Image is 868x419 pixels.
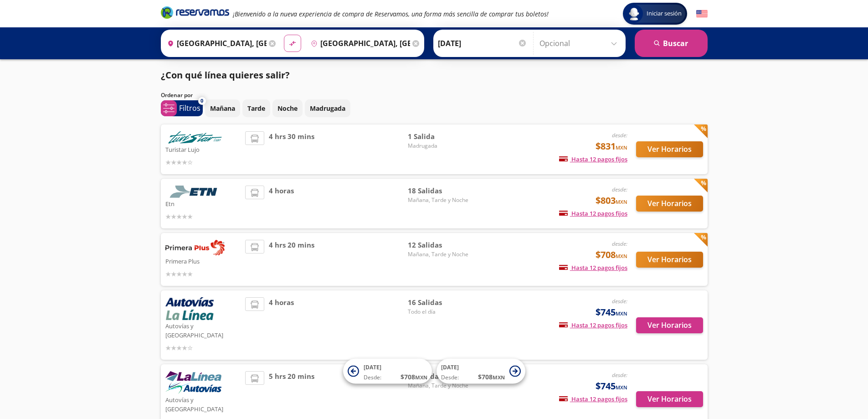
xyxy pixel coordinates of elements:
[161,91,193,99] p: Ordenar por
[636,391,703,407] button: Ver Horarios
[596,305,627,319] span: $745
[408,131,472,142] span: 1 Salida
[696,8,708,20] button: English
[559,155,627,163] span: Hasta 12 pagos fijos
[596,248,627,262] span: $708
[616,144,627,151] small: MXN
[616,310,627,317] small: MXN
[643,9,685,18] span: Iniciar sesión
[165,240,225,255] img: Primera Plus
[269,186,294,222] span: 4 horas
[539,32,621,55] input: Opcional
[437,359,525,384] button: [DATE]Desde:$708MXN
[408,186,472,196] span: 18 Salidas
[612,297,627,305] em: desde:
[401,372,427,382] span: $ 708
[165,186,225,198] img: Etn
[408,142,472,150] span: Madrugada
[635,30,708,57] button: Buscar
[408,382,472,390] span: Mañana, Tarde y Noche
[247,103,265,113] p: Tarde
[165,131,225,144] img: Turistar Lujo
[478,372,505,382] span: $ 708
[616,253,627,259] small: MXN
[242,99,270,117] button: Tarde
[269,240,314,279] span: 4 hrs 20 mins
[408,196,472,204] span: Mañana, Tarde y Noche
[165,297,214,320] img: Autovías y La Línea
[493,374,505,381] small: MXN
[559,395,627,403] span: Hasta 12 pagos fijos
[636,317,703,333] button: Ver Horarios
[616,384,627,391] small: MXN
[161,5,229,19] i: Brand Logo
[269,297,294,353] span: 4 horas
[559,264,627,272] span: Hasta 12 pagos fijos
[636,141,703,157] button: Ver Horarios
[438,32,527,55] input: Elegir Fecha
[612,186,627,193] em: desde:
[408,297,472,308] span: 16 Salidas
[441,373,459,382] span: Desde:
[233,10,549,18] em: ¡Bienvenido a la nueva experiencia de compra de Reservamos, una forma más sencilla de comprar tus...
[616,198,627,205] small: MXN
[161,100,203,116] button: 0Filtros
[364,373,381,382] span: Desde:
[612,131,627,139] em: desde:
[408,240,472,250] span: 12 Salidas
[165,394,241,414] p: Autovías y [GEOGRAPHIC_DATA]
[408,250,472,259] span: Mañana, Tarde y Noche
[269,131,314,167] span: 4 hrs 30 mins
[161,5,229,22] a: Brand Logo
[415,374,427,381] small: MXN
[364,363,381,371] span: [DATE]
[596,379,627,393] span: $745
[612,371,627,379] em: desde:
[210,103,235,113] p: Mañana
[272,99,303,117] button: Noche
[305,99,350,117] button: Madrugada
[205,99,240,117] button: Mañana
[179,103,200,114] p: Filtros
[277,103,298,113] p: Noche
[596,140,627,153] span: $831
[559,209,627,217] span: Hasta 12 pagos fijos
[612,240,627,248] em: desde:
[636,196,703,212] button: Ver Horarios
[343,359,432,384] button: [DATE]Desde:$708MXN
[200,97,203,105] span: 0
[596,194,627,207] span: $803
[636,252,703,268] button: Ver Horarios
[310,103,345,113] p: Madrugada
[164,32,267,55] input: Buscar Origen
[307,32,410,55] input: Buscar Destino
[165,198,241,209] p: Etn
[559,321,627,329] span: Hasta 12 pagos fijos
[165,255,241,266] p: Primera Plus
[408,308,472,316] span: Todo el día
[165,320,241,340] p: Autovías y [GEOGRAPHIC_DATA]
[161,68,290,82] p: ¿Con qué línea quieres salir?
[165,371,221,394] img: Autovías y La Línea
[165,144,241,155] p: Turistar Lujo
[441,363,459,371] span: [DATE]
